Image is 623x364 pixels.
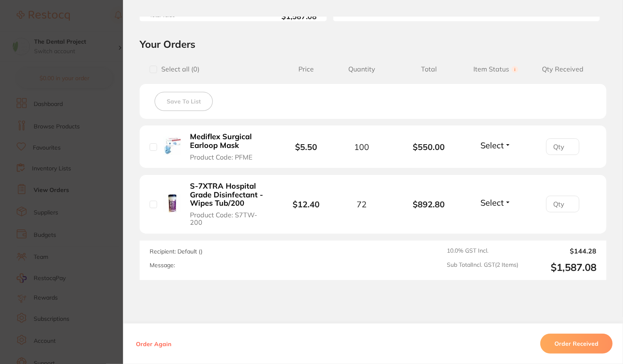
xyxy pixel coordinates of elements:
label: Message: [150,262,175,269]
input: Qty [546,138,579,155]
button: S-7XTRA Hospital Grade Disinfectant - Wipes Tub/200 Product Code: S7TW-200 [187,182,271,227]
span: Sub Total Incl. GST ( 2 Items) [447,261,518,273]
span: Select [480,197,504,208]
b: $1,587.08 [236,12,317,21]
b: $550.00 [395,142,462,152]
span: Recipient: Default ( ) [150,248,202,255]
span: Total Value [150,12,230,21]
b: $5.50 [295,142,317,152]
span: 10.0 % GST Incl. [447,247,518,255]
output: $144.28 [525,247,596,255]
b: $892.80 [395,199,462,209]
button: Order Again [133,340,174,347]
span: Select [480,140,504,150]
button: Save To List [155,92,213,111]
span: Quantity [328,65,395,73]
span: 100 [355,142,369,152]
span: Select all ( 0 ) [157,65,199,73]
span: 72 [357,199,367,209]
b: $12.40 [293,199,320,209]
span: Total [395,65,462,73]
span: Product Code: S7TW-200 [190,211,268,226]
span: Qty Received [529,65,596,73]
output: $1,587.08 [525,261,596,273]
span: Product Code: PFME [190,153,252,161]
span: Item Status [463,65,529,73]
h2: Your Orders [140,38,606,50]
img: Mediflex Surgical Earloop Mask [163,137,181,155]
button: Order Received [540,334,613,354]
button: Mediflex Surgical Earloop Mask Product Code: PFME [187,132,271,161]
img: S-7XTRA Hospital Grade Disinfectant - Wipes Tub/200 [163,194,181,212]
button: Select [478,140,514,150]
b: S-7XTRA Hospital Grade Disinfectant - Wipes Tub/200 [190,182,268,208]
button: Select [478,197,514,208]
span: Price [284,65,329,73]
b: Mediflex Surgical Earloop Mask [190,133,268,150]
input: Qty [546,196,579,212]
